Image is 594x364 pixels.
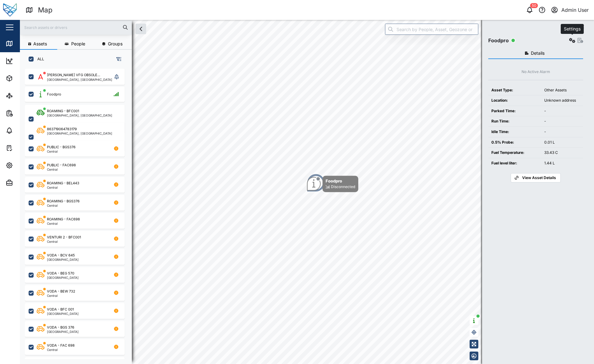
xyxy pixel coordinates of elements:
[47,222,80,225] div: Central
[544,160,580,166] div: 1.44 L
[47,145,76,150] div: PUBLIC - BGS376
[71,42,85,46] span: People
[47,253,75,258] div: VODA - BCV 645
[108,42,123,46] span: Groups
[491,118,538,124] div: Run Time:
[47,204,80,207] div: Central
[47,312,79,315] div: [GEOGRAPHIC_DATA]
[47,289,75,294] div: VODA - BEW 732
[544,118,580,124] div: -
[16,92,31,99] div: Sites
[47,258,79,261] div: [GEOGRAPHIC_DATA]
[47,181,79,186] div: ROAMING - BEL443
[544,87,580,93] div: Other Assets
[25,67,132,359] div: grid
[544,129,580,135] div: -
[47,307,74,312] div: VODA - BFC 001
[20,20,594,364] canvas: Map
[3,3,17,17] img: Main Logo
[307,173,325,192] div: Map marker
[47,217,80,222] div: ROAMING - FAC698
[47,78,112,81] div: [GEOGRAPHIC_DATA], [GEOGRAPHIC_DATA]
[47,343,75,348] div: VODA - FAC 698
[47,186,79,189] div: Central
[34,57,44,62] label: ALL
[522,69,550,75] div: No Active Alarm
[491,129,538,135] div: Idle Time:
[38,5,53,16] div: Map
[24,23,128,32] input: Search assets or drivers
[385,24,478,35] input: Search by People, Asset, Geozone or Place
[307,176,358,192] div: Map marker
[16,145,33,151] div: Tasks
[47,330,79,333] div: [GEOGRAPHIC_DATA]
[47,92,61,97] div: Foodpro
[16,58,44,64] div: Dashboard
[47,114,112,117] div: [GEOGRAPHIC_DATA], [GEOGRAPHIC_DATA]
[544,108,580,114] div: -
[47,199,80,204] div: ROAMING - BGS376
[522,173,556,182] span: View Asset Details
[491,108,538,114] div: Parked Time:
[47,240,81,243] div: Central
[491,150,538,156] div: Fuel Temperature:
[511,173,560,182] a: View Asset Details
[33,42,47,46] span: Assets
[16,127,35,134] div: Alarms
[47,168,76,171] div: Central
[16,75,35,82] div: Assets
[326,178,355,184] div: Foodpro
[47,108,79,114] div: ROAMING - BFC001
[16,40,30,47] div: Map
[544,98,580,104] div: Unknown address
[47,348,75,351] div: Central
[47,132,112,135] div: [GEOGRAPHIC_DATA], [GEOGRAPHIC_DATA]
[331,184,355,190] div: Disconnected
[47,276,79,279] div: [GEOGRAPHIC_DATA]
[47,127,77,132] div: 863719064783179
[47,294,75,297] div: Central
[544,140,580,145] div: 0.01 L
[47,271,74,276] div: VODA - BEG 570
[47,163,76,168] div: PUBLIC - FAC698
[47,150,76,153] div: Central
[491,160,538,166] div: Fuel level liter:
[16,110,37,117] div: Reports
[544,150,580,156] div: 33.43 C
[550,6,589,14] button: Admin User
[16,162,38,169] div: Settings
[47,72,100,78] div: [PERSON_NAME] VFG OBSOLE...
[491,98,538,104] div: Location:
[491,87,538,93] div: Asset Type:
[47,325,74,330] div: VODA - BGS 376
[561,6,589,14] div: Admin User
[47,235,81,240] div: VENTURI 2 - BFC001
[16,179,35,186] div: Admin
[491,140,538,145] div: 0.5% Probe:
[530,3,538,8] div: 50
[488,37,509,44] div: Foodpro
[531,51,545,55] span: Details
